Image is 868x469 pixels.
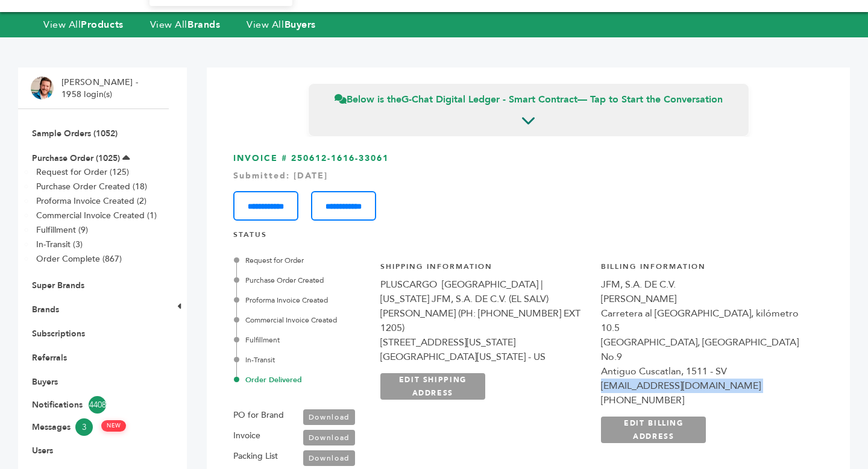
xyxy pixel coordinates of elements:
div: In-Transit [236,354,367,365]
div: Proforma Invoice Created [236,295,367,306]
h4: STATUS [233,230,823,246]
span: 4408 [89,396,106,414]
a: EDIT BILLING ADDRESS [601,417,706,443]
div: [GEOGRAPHIC_DATA], [GEOGRAPHIC_DATA] No.9 [601,335,810,364]
span: NEW [101,420,126,432]
a: Download [303,409,355,425]
div: Carretera al [GEOGRAPHIC_DATA], kilómetro 10.5 [601,306,810,335]
div: Antiguo Cuscatlan, 1511 - SV [601,364,810,379]
span: 3 [75,418,93,436]
a: Proforma Invoice Created (2) [36,195,146,207]
a: Notifications4408 [32,396,155,414]
div: [STREET_ADDRESS][US_STATE] [380,335,590,350]
strong: G-Chat Digital Ledger - Smart Contract [401,93,577,106]
div: [PERSON_NAME] (PH: [PHONE_NUMBER] EXT 1205) [380,306,590,335]
a: Download [303,450,355,466]
div: JFM, S.A. DE C.V. [601,277,810,292]
a: Users [32,445,53,456]
li: [PERSON_NAME] - 1958 login(s) [61,77,141,100]
a: Sample Orders (1052) [32,128,118,139]
div: Purchase Order Created [236,275,367,286]
strong: Brands [187,18,220,31]
h4: Shipping Information [380,262,590,278]
label: Packing List [233,449,278,464]
a: View AllProducts [43,18,124,31]
div: Commercial Invoice Created [236,315,367,326]
label: PO for Brand [233,408,284,423]
div: [PERSON_NAME] [601,292,810,306]
a: Order Complete (867) [36,253,122,265]
a: Commercial Invoice Created (1) [36,210,157,221]
a: Fulfillment (9) [36,224,88,236]
a: Purchase Order Created (18) [36,181,147,192]
label: Invoice [233,429,260,443]
div: Submitted: [DATE] [233,170,823,182]
a: Referrals [32,352,67,364]
a: Request for Order (125) [36,166,129,178]
a: Buyers [32,376,58,388]
div: Fulfillment [236,335,367,345]
a: Super Brands [32,280,84,291]
span: Below is the — Tap to Start the Conversation [335,93,723,106]
div: Order Delivered [236,374,367,385]
div: [GEOGRAPHIC_DATA][US_STATE] - US [380,350,590,364]
a: Brands [32,304,59,315]
h4: Billing Information [601,262,810,278]
div: Request for Order [236,255,367,266]
a: Download [303,430,355,445]
strong: Products [81,18,123,31]
a: View AllBuyers [247,18,316,31]
div: [PHONE_NUMBER] [601,393,810,408]
strong: Buyers [285,18,316,31]
div: PLUSCARGO [GEOGRAPHIC_DATA] | [US_STATE] JFM, S.A. DE C.V. (EL SALV) [380,277,590,306]
h3: INVOICE # 250612-1616-33061 [233,153,823,221]
a: Purchase Order (1025) [32,153,120,164]
div: [EMAIL_ADDRESS][DOMAIN_NAME] [601,379,810,393]
a: Subscriptions [32,328,85,339]
a: In-Transit (3) [36,239,83,250]
a: EDIT SHIPPING ADDRESS [380,373,485,400]
a: Messages3 NEW [32,418,155,436]
a: View AllBrands [150,18,221,31]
